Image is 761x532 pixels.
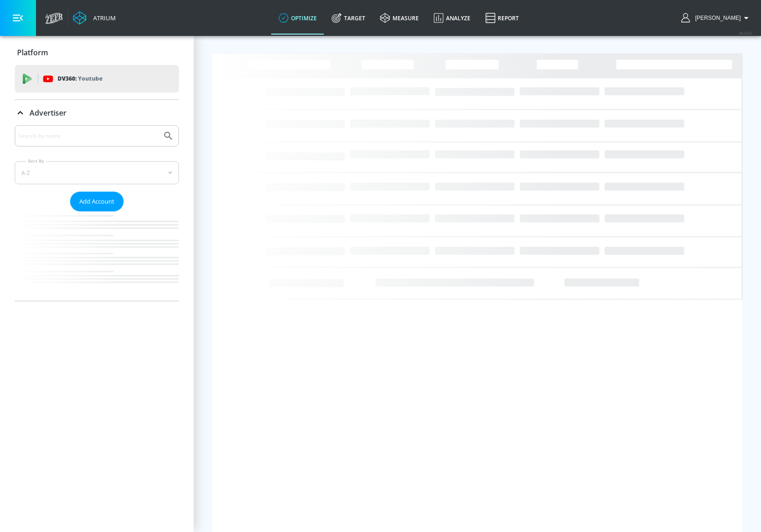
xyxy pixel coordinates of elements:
[26,158,46,164] label: Sort By
[30,108,66,118] p: Advertiser
[478,1,526,35] a: Report
[15,65,179,93] div: DV360: Youtube
[58,74,102,84] p: DV360:
[89,14,116,22] div: Atrium
[681,12,752,23] button: [PERSON_NAME]
[426,1,478,35] a: Analyze
[78,74,102,83] p: Youtube
[15,161,179,184] div: A-Z
[324,1,373,35] a: Target
[739,30,752,35] span: v 4.24.0
[73,11,116,25] a: Atrium
[15,100,179,126] div: Advertiser
[373,1,426,35] a: measure
[15,40,179,65] div: Platform
[17,47,48,58] p: Platform
[70,192,124,211] button: Add Account
[691,15,741,21] span: login as: justin.nim@zefr.com
[18,130,158,142] input: Search by name
[79,196,114,207] span: Add Account
[15,211,179,301] nav: list of Advertiser
[271,1,324,35] a: optimize
[15,125,179,301] div: Advertiser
